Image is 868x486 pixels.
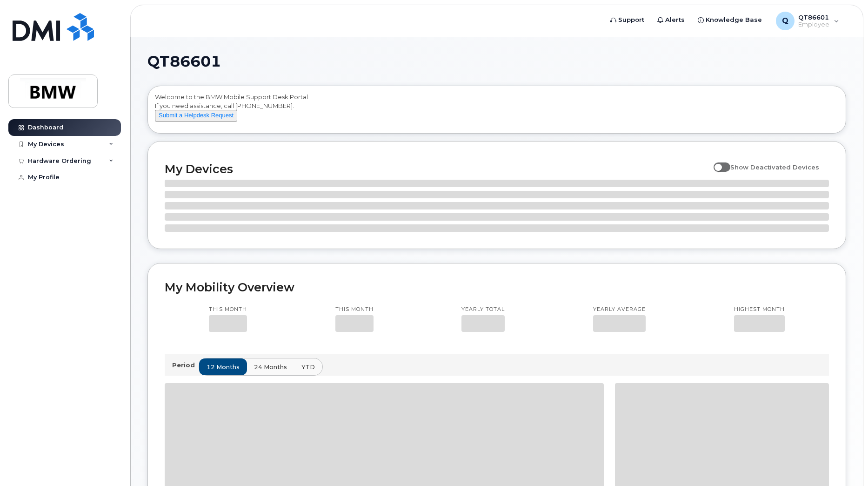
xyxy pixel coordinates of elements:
p: This month [335,306,374,313]
input: Show Deactivated Devices [714,158,721,166]
p: Yearly average [593,306,646,313]
p: This month [209,306,247,313]
button: Submit a Helpdesk Request [155,110,237,121]
h2: My Devices [165,162,709,176]
p: Period [172,361,199,370]
span: 24 months [254,363,287,371]
span: QT86601 [147,54,221,68]
p: Highest month [734,306,785,313]
div: Welcome to the BMW Mobile Support Desk Portal If you need assistance, call [PHONE_NUMBER]. [155,93,839,130]
h2: My Mobility Overview [165,280,829,294]
p: Yearly total [461,306,505,313]
a: Submit a Helpdesk Request [155,111,237,119]
span: YTD [301,363,315,371]
span: Show Deactivated Devices [730,163,819,171]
